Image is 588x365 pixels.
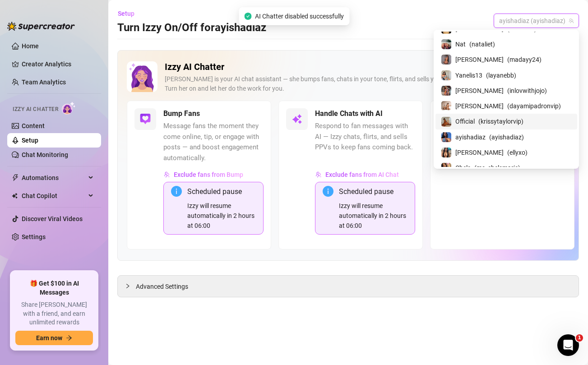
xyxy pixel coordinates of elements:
[478,116,523,126] span: ( krissytaylorvip )
[22,137,38,144] a: Setup
[117,6,142,21] button: Setup
[187,186,256,197] div: Scheduled pause
[163,121,264,163] span: Message fans the moment they come online, tip, or engage with posts — and boost engagement automa...
[22,215,83,222] a: Discover Viral Videos
[339,186,407,197] div: Scheduled pause
[441,132,451,142] img: ayishadiaz
[125,283,130,289] span: collapsed
[441,148,451,157] img: Elizabeth
[455,55,504,65] span: [PERSON_NAME]
[12,193,18,199] img: Chat Copilot
[15,331,93,345] button: Earn nowarrow-right
[127,61,157,92] img: Izzy AI Chatter
[187,201,256,231] div: Izzy will resume automatically in 2 hours at 06:00
[455,101,504,111] span: [PERSON_NAME]
[22,189,86,203] span: Chat Copilot
[455,70,482,80] span: Yanelis13
[323,186,333,197] span: info-circle
[441,70,451,80] img: Yanelis13
[292,114,302,125] img: svg%3e
[15,300,93,327] span: Share [PERSON_NAME] with a friend, and earn unlimited rewards
[315,108,383,119] h5: Handle Chats with AI
[22,42,39,50] a: Home
[455,116,475,126] span: Official
[339,201,407,231] div: Izzy will resume automatically in 2 hours at 06:00
[22,79,66,86] a: Team Analytics
[136,282,188,291] span: Advanced Settings
[507,55,542,65] span: ( madayy24 )
[12,174,19,181] span: thunderbolt
[22,151,68,158] a: Chat Monitoring
[441,101,451,111] img: Dayami
[15,279,93,297] span: 🎁 Get $100 in AI Messages
[165,74,542,93] div: [PERSON_NAME] is your AI chat assistant — she bumps fans, chats in your tone, flirts, and sells y...
[441,163,451,173] img: Chels
[140,114,151,125] img: svg%3e
[469,39,495,49] span: ( nataliet )
[557,334,579,356] iframe: Intercom live chat
[441,117,451,127] img: Official
[118,10,134,17] span: Setup
[22,233,46,240] a: Settings
[36,334,62,342] span: Earn now
[507,86,547,96] span: ( inlovwithjojo )
[22,122,45,129] a: Content
[441,39,451,49] img: Nat
[22,57,94,71] a: Creator Analytics
[66,335,72,341] span: arrow-right
[474,163,520,173] span: ( ms_chelsmarie )
[507,101,561,111] span: ( dayamipadronvip )
[455,86,504,96] span: [PERSON_NAME]
[22,171,86,185] span: Automations
[486,70,516,80] span: ( layanebb )
[441,86,451,96] img: JoJo
[171,186,182,197] span: info-circle
[507,148,528,157] span: ( ellyxo )
[499,14,574,28] span: ayishadiaz (ayishadiaz)
[125,281,136,291] div: collapsed
[315,167,399,182] button: Exclude fans from AI Chat
[315,121,415,153] span: Respond to fan messages with AI — Izzy chats, flirts, and sells PPVs to keep fans coming back.
[244,13,251,20] span: check-circle
[489,132,524,142] span: ( ayishadiaz )
[325,171,399,178] span: Exclude fans from AI Chat
[455,163,471,173] span: Chels
[13,105,58,114] span: Izzy AI Chatter
[62,102,76,115] img: AI Chatter
[164,171,170,178] img: svg%3e
[576,334,583,342] span: 1
[174,171,243,178] span: Exclude fans from Bump
[255,11,344,21] span: AI Chatter disabled successfully
[165,61,542,73] h2: Izzy AI Chatter
[163,167,244,182] button: Exclude fans from Bump
[315,171,322,178] img: svg%3e
[117,21,266,35] h3: Turn Izzy On/Off for ayishadiaz
[455,148,504,157] span: [PERSON_NAME]
[441,55,451,65] img: Maday
[455,39,466,49] span: Nat
[569,18,574,23] span: team
[7,22,75,31] img: logo-BBDzfeDw.svg
[163,108,200,119] h5: Bump Fans
[455,132,486,142] span: ayishadiaz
